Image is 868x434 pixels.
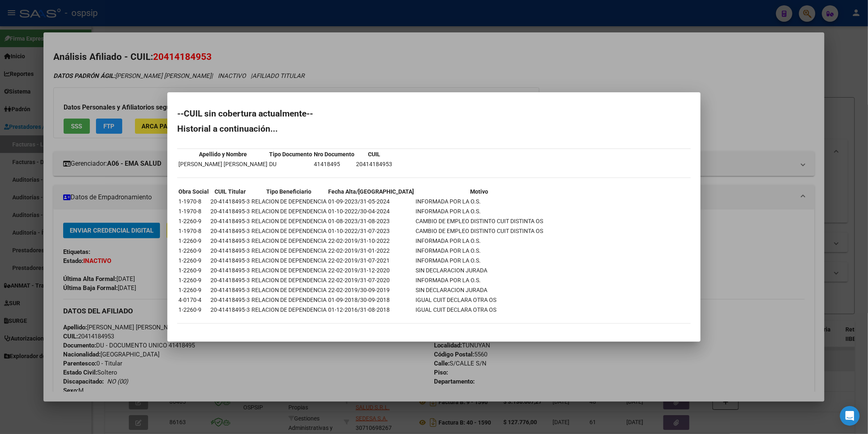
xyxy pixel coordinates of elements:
[251,197,327,206] td: RELACION DE DEPENDENCIA
[210,286,250,295] td: 20-41418495-3
[328,266,414,275] td: 22-02-2019/31-12-2020
[178,256,209,265] td: 1-2260-9
[269,160,313,169] td: DU
[328,246,414,255] td: 22-02-2019/31-01-2022
[210,187,250,196] th: CUIL Titular
[415,266,544,275] td: SIN DECLARACION JURADA
[313,150,355,159] th: Nro Documento
[178,187,209,196] th: Obra Social
[251,187,327,196] th: Tipo Beneficiario
[178,276,209,285] td: 1-2260-9
[415,226,544,235] td: CAMBIO DE EMPLEO DISTINTO CUIT DISTINTA OS
[328,305,414,314] td: 01-12-2016/31-08-2018
[328,295,414,304] td: 01-09-2018/30-09-2018
[415,256,544,265] td: INFORMADA POR LA O.S.
[251,236,327,245] td: RELACION DE DEPENDENCIA
[328,226,414,235] td: 01-10-2022/31-07-2023
[328,256,414,265] td: 22-02-2019/31-07-2021
[251,295,327,304] td: RELACION DE DEPENDENCIA
[415,236,544,245] td: INFORMADA POR LA O.S.
[251,305,327,314] td: RELACION DE DEPENDENCIA
[328,187,414,196] th: Fecha Alta/[GEOGRAPHIC_DATA]
[178,226,209,235] td: 1-1970-8
[328,217,414,226] td: 01-08-2023/31-08-2023
[415,246,544,255] td: INFORMADA POR LA O.S.
[210,246,250,255] td: 20-41418495-3
[210,226,250,235] td: 20-41418495-3
[178,207,209,216] td: 1-1970-8
[328,236,414,245] td: 22-02-2019/31-10-2022
[178,295,209,304] td: 4-0170-4
[415,295,544,304] td: IGUAL CUIT DECLARA OTRA OS
[415,207,544,216] td: INFORMADA POR LA O.S.
[313,160,355,169] td: 41418495
[178,266,209,275] td: 1-2260-9
[210,276,250,285] td: 20-41418495-3
[840,406,860,426] div: Open Intercom Messenger
[178,160,268,169] td: [PERSON_NAME] [PERSON_NAME]
[415,286,544,295] td: SIN DECLARACION JURADA
[178,197,209,206] td: 1-1970-8
[415,305,544,314] td: IGUAL CUIT DECLARA OTRA OS
[251,266,327,275] td: RELACION DE DEPENDENCIA
[415,217,544,226] td: CAMBIO DE EMPLEO DISTINTO CUIT DISTINTA OS
[356,160,393,169] td: 20414184953
[415,197,544,206] td: INFORMADA POR LA O.S.
[210,217,250,226] td: 20-41418495-3
[210,305,250,314] td: 20-41418495-3
[328,197,414,206] td: 01-09-2023/31-05-2024
[210,207,250,216] td: 20-41418495-3
[251,226,327,235] td: RELACION DE DEPENDENCIA
[178,217,209,226] td: 1-2260-9
[178,246,209,255] td: 1-2260-9
[251,217,327,226] td: RELACION DE DEPENDENCIA
[210,197,250,206] td: 20-41418495-3
[356,150,393,159] th: CUIL
[269,150,313,159] th: Tipo Documento
[251,207,327,216] td: RELACION DE DEPENDENCIA
[415,276,544,285] td: INFORMADA POR LA O.S.
[178,286,209,295] td: 1-2260-9
[251,246,327,255] td: RELACION DE DEPENDENCIA
[328,276,414,285] td: 22-02-2019/31-07-2020
[415,187,544,196] th: Motivo
[251,256,327,265] td: RELACION DE DEPENDENCIA
[210,256,250,265] td: 20-41418495-3
[251,276,327,285] td: RELACION DE DEPENDENCIA
[177,110,691,118] h2: --CUIL sin cobertura actualmente--
[210,266,250,275] td: 20-41418495-3
[178,236,209,245] td: 1-2260-9
[178,305,209,314] td: 1-2260-9
[328,286,414,295] td: 22-02-2019/30-09-2019
[251,286,327,295] td: RELACION DE DEPENDENCIA
[178,150,268,159] th: Apellido y Nombre
[177,125,691,133] h2: Historial a continuación...
[328,207,414,216] td: 01-10-2022/30-04-2024
[210,295,250,304] td: 20-41418495-3
[210,236,250,245] td: 20-41418495-3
